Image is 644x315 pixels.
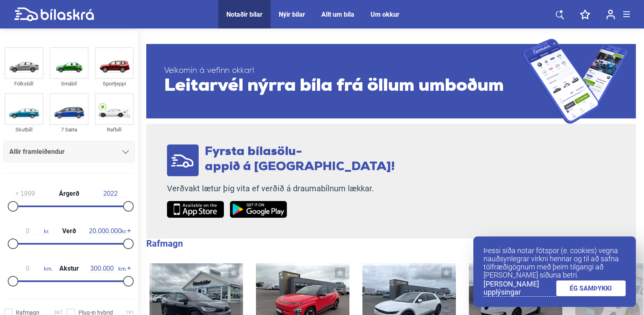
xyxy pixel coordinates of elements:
div: Rafbíll [95,125,134,134]
p: Þessi síða notar fótspor (e. cookies) vegna nauðsynlegrar virkni hennar og til að safna tölfræðig... [484,247,626,279]
img: user-login.svg [606,9,615,20]
a: Um okkur [371,11,399,18]
span: km. [86,265,127,272]
span: kr. [89,227,127,235]
div: Sportjeppi [95,79,134,88]
div: 7 Sæta [50,125,89,134]
span: Akstur [57,265,81,272]
div: Skutbíll [4,125,43,134]
a: Allt um bíla [321,11,354,18]
div: Smábíl [50,79,89,88]
b: Rafmagn [146,238,183,249]
a: [PERSON_NAME] upplýsingar [484,280,556,297]
span: Allir framleiðendur [9,146,65,157]
p: Verðvakt lætur þig vita ef verðið á draumabílnum lækkar. [167,184,395,194]
span: kr. [11,227,49,235]
span: Leitarvél nýrra bíla frá öllum umboðum [164,76,522,96]
a: ÉG SAMÞYKKI [556,280,626,296]
a: Notaðir bílar [226,11,262,18]
span: Verð [60,228,78,234]
a: Velkomin á vefinn okkar!Leitarvél nýrra bíla frá öllum umboðum [146,39,636,124]
span: km. [11,265,52,272]
div: Fólksbíll [4,79,43,88]
span: Velkomin á vefinn okkar! [164,66,522,76]
span: Árgerð [57,190,81,197]
span: Fyrsta bílasölu- appið á [GEOGRAPHIC_DATA]! [205,146,395,173]
a: Nýir bílar [279,11,305,18]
